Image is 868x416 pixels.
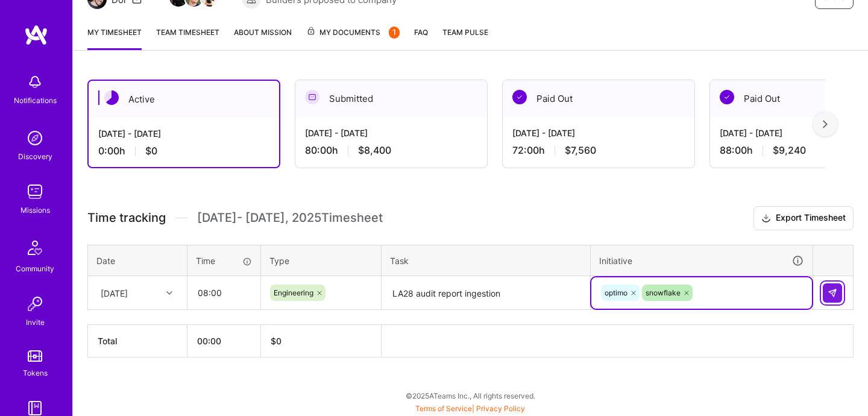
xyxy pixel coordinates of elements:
[104,90,119,105] img: Active
[442,26,488,50] a: Team Pulse
[295,80,487,117] div: Submitted
[565,144,596,157] span: $7,560
[98,127,269,140] div: [DATE] - [DATE]
[88,245,187,276] th: Date
[89,81,279,118] div: Active
[18,150,52,163] div: Discovery
[828,288,837,298] img: Submit
[16,262,54,275] div: Community
[145,145,157,157] span: $0
[23,126,47,150] img: discovery
[23,367,48,379] div: Tokens
[389,27,400,39] div: 1
[101,286,128,299] div: [DATE]
[605,288,627,297] span: optimo
[512,90,527,104] img: Paid Out
[88,325,187,358] th: Total
[503,80,694,117] div: Paid Out
[414,26,428,50] a: FAQ
[72,380,868,411] div: © 2025 ATeams Inc., All rights reserved.
[512,127,685,139] div: [DATE] - [DATE]
[305,127,477,139] div: [DATE] - [DATE]
[20,204,50,216] div: Missions
[23,180,47,204] img: teamwork
[512,144,685,157] div: 72:00 h
[305,144,477,157] div: 80:00 h
[476,404,525,413] a: Privacy Policy
[646,288,681,297] span: snowflake
[197,210,383,225] span: [DATE] - [DATE] , 2025 Timesheet
[761,212,771,225] i: icon Download
[442,28,488,37] span: Team Pulse
[823,283,843,303] div: null
[98,145,269,157] div: 0:00 h
[87,26,142,50] a: My timesheet
[261,245,382,276] th: Type
[383,277,589,309] textarea: LA28 audit report ingestion
[305,90,319,104] img: Submitted
[271,336,281,346] span: $ 0
[26,316,45,329] div: Invite
[188,277,260,309] input: HH:MM
[274,288,313,297] span: Engineering
[306,26,400,50] a: My Documents1
[23,292,47,316] img: Invite
[28,350,42,362] img: tokens
[196,254,252,267] div: Time
[823,120,828,128] img: right
[20,233,49,262] img: Community
[187,325,261,358] th: 00:00
[24,24,48,46] img: logo
[415,404,472,413] a: Terms of Service
[599,254,804,268] div: Initiative
[166,290,172,296] i: icon Chevron
[14,94,57,107] div: Notifications
[720,90,734,104] img: Paid Out
[156,26,219,50] a: Team timesheet
[234,26,292,50] a: About Mission
[358,144,391,157] span: $8,400
[382,245,591,276] th: Task
[23,70,47,94] img: bell
[415,404,525,413] span: |
[306,26,400,39] span: My Documents
[773,144,806,157] span: $9,240
[87,210,166,225] span: Time tracking
[753,206,854,230] button: Export Timesheet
